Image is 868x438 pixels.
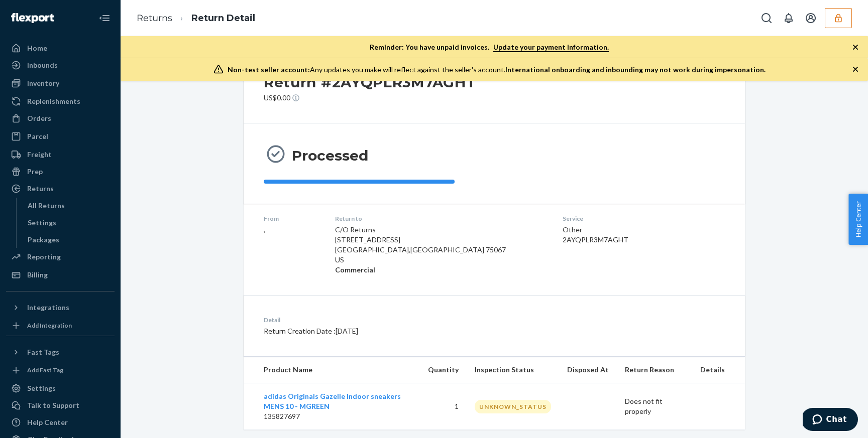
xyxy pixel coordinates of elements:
a: Orders [6,110,115,126]
p: US$0.00 [264,93,476,103]
h2: Return #2AYQPLR3M7AGHT [264,72,476,93]
button: Open account menu [801,8,821,28]
iframe: Opens a widget where you can chat to one of our agents [803,408,858,433]
th: Inspection Status [467,357,559,383]
th: Disposed At [559,357,617,383]
span: Non-test seller account: [228,65,310,74]
div: Parcel [27,131,48,141]
div: UNKNOWN_STATUS [475,400,551,413]
a: Returns [6,181,115,197]
a: Settings [6,380,115,396]
div: Help Center [27,417,68,427]
a: adidas Originals Gazelle Indoor sneakers MENS 10 - MGREEN [264,392,401,410]
div: Billing [27,270,48,280]
h3: Processed [292,147,368,165]
a: Help Center [6,414,115,430]
p: US [335,255,546,265]
dt: Return to [335,214,546,223]
div: Add Integration [27,321,72,330]
dt: From [264,214,319,223]
th: Product Name [244,357,420,383]
a: Packages [23,232,115,248]
button: Fast Tags [6,344,115,360]
div: Any updates you make will reflect against the seller's account. [228,65,766,75]
span: Other [563,225,582,234]
a: Freight [6,147,115,163]
a: Prep [6,164,115,180]
a: Replenishments [6,93,115,109]
div: Add Fast Tag [27,366,63,374]
div: Replenishments [27,96,80,106]
p: Does not fit properly [625,396,684,416]
th: Details [692,357,745,383]
a: Home [6,40,115,56]
div: All Returns [28,201,65,211]
div: Packages [28,235,59,245]
span: , [264,225,265,234]
a: Update your payment information. [493,43,609,52]
p: Reminder: You have unpaid invoices. [370,42,609,52]
p: [GEOGRAPHIC_DATA] , [GEOGRAPHIC_DATA] 75067 [335,245,546,255]
div: Inbounds [27,60,58,70]
ol: breadcrumbs [129,4,263,33]
a: Settings [23,215,115,231]
div: Returns [27,184,54,194]
div: Fast Tags [27,347,59,357]
div: Home [27,43,47,53]
div: Inventory [27,78,59,88]
p: C/O Returns [335,225,546,235]
a: Inbounds [6,57,115,73]
a: Add Fast Tag [6,364,115,376]
p: Return Creation Date : [DATE] [264,326,541,336]
span: International onboarding and inbounding may not work during impersonation. [505,65,766,74]
img: Flexport logo [11,13,54,23]
a: Returns [137,13,172,24]
button: Close Navigation [94,8,115,28]
div: Freight [27,150,52,160]
td: 1 [420,383,467,430]
th: Return Reason [617,357,692,383]
div: Reporting [27,252,61,262]
a: Billing [6,267,115,283]
th: Quantity [420,357,467,383]
div: Prep [27,167,43,177]
div: Integrations [27,303,69,313]
div: 2AYQPLR3M7AGHT [563,235,669,245]
a: Return Detail [191,13,255,24]
dt: Service [563,214,669,223]
button: Open notifications [779,8,799,28]
div: Talk to Support [27,400,79,410]
a: Reporting [6,249,115,265]
p: 135827697 [264,411,412,421]
a: All Returns [23,198,115,214]
a: Add Integration [6,320,115,332]
button: Integrations [6,300,115,316]
button: Talk to Support [6,397,115,413]
dt: Detail [264,316,541,324]
strong: Commercial [335,265,375,274]
div: Orders [27,113,51,123]
div: Settings [28,218,56,228]
div: Settings [27,383,56,393]
button: Open Search Box [756,8,777,28]
a: Parcel [6,128,115,144]
button: Help Center [848,194,868,245]
a: Inventory [6,75,115,91]
p: [STREET_ADDRESS] [335,235,546,245]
